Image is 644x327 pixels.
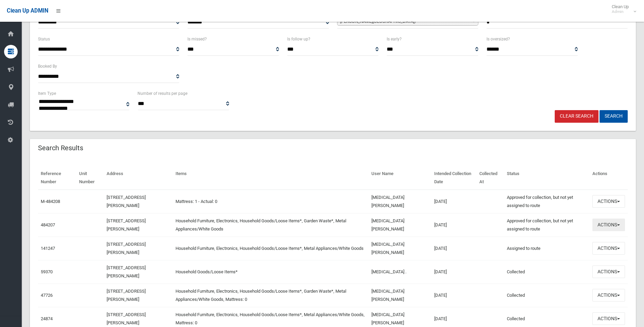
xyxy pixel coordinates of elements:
[590,166,628,190] th: Actions
[107,289,146,302] a: [STREET_ADDRESS][PERSON_NAME]
[608,4,636,14] span: Clean Up
[107,265,146,278] a: [STREET_ADDRESS][PERSON_NAME]
[504,260,590,283] td: Collected
[592,312,625,325] button: Actions
[592,219,625,231] button: Actions
[41,269,53,274] a: 59370
[477,166,504,190] th: Collected At
[41,222,55,227] a: 484207
[7,7,48,14] span: Clean Up ADMIN
[38,166,76,190] th: Reference Number
[287,35,310,43] label: Is follow up?
[369,166,431,190] th: User Name
[431,213,477,237] td: [DATE]
[600,110,628,123] button: Search
[107,242,146,255] a: [STREET_ADDRESS][PERSON_NAME]
[504,213,590,237] td: Approved for collection, but not yet assigned to route
[431,283,477,307] td: [DATE]
[173,190,369,213] td: Mattress: 1 - Actual: 0
[137,90,187,97] label: Number of results per page
[369,260,431,283] td: [MEDICAL_DATA] .
[504,283,590,307] td: Collected
[486,35,510,43] label: Is oversized?
[592,265,625,278] button: Actions
[107,312,146,325] a: [STREET_ADDRESS][PERSON_NAME]
[431,237,477,260] td: [DATE]
[504,237,590,260] td: Assigned to route
[41,293,53,298] a: 47726
[173,283,369,307] td: Household Furniture, Electronics, Household Goods/Loose Items*, Garden Waste*, Metal Appliances/W...
[41,199,60,204] a: M-484208
[173,260,369,283] td: Household Goods/Loose Items*
[30,141,91,155] header: Search Results
[173,237,369,260] td: Household Furniture, Electronics, Household Goods/Loose Items*, Metal Appliances/White Goods
[592,195,625,208] button: Actions
[431,260,477,283] td: [DATE]
[555,110,599,123] a: Clear Search
[369,237,431,260] td: [MEDICAL_DATA][PERSON_NAME]
[41,316,53,321] a: 24874
[107,218,146,231] a: [STREET_ADDRESS][PERSON_NAME]
[107,195,146,208] a: [STREET_ADDRESS][PERSON_NAME]
[612,9,629,14] small: Admin
[38,63,57,70] label: Booked By
[41,246,55,251] a: 141247
[173,166,369,190] th: Items
[76,166,104,190] th: Unit Number
[369,283,431,307] td: [MEDICAL_DATA][PERSON_NAME]
[38,35,50,43] label: Status
[173,213,369,237] td: Household Furniture, Electronics, Household Goods/Loose Items*, Garden Waste*, Metal Appliances/W...
[187,35,207,43] label: Is missed?
[592,242,625,255] button: Actions
[104,166,173,190] th: Address
[504,166,590,190] th: Status
[431,190,477,213] td: [DATE]
[38,90,56,97] label: Item Type
[592,289,625,302] button: Actions
[387,35,402,43] label: Is early?
[431,166,477,190] th: Intended Collection Date
[504,190,590,213] td: Approved for collection, but not yet assigned to route
[369,190,431,213] td: [MEDICAL_DATA][PERSON_NAME]
[369,213,431,237] td: [MEDICAL_DATA][PERSON_NAME]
